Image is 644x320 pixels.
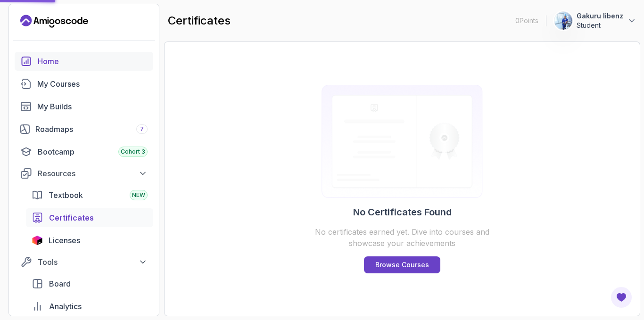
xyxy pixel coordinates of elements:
[37,101,148,112] div: My Builds
[38,256,148,268] div: Tools
[554,12,572,30] img: user profile image
[49,189,83,201] span: Textbook
[168,13,231,28] h2: certificates
[26,231,153,250] a: licenses
[26,186,153,205] a: textbook
[38,56,148,67] div: Home
[610,286,633,309] button: Open Feedback Button
[15,165,153,182] button: Resources
[15,52,153,71] a: home
[49,235,80,246] span: Licenses
[15,74,153,93] a: courses
[49,301,82,312] span: Analytics
[35,123,148,135] div: Roadmaps
[49,278,71,289] span: Board
[38,168,148,179] div: Resources
[37,78,148,90] div: My Courses
[15,254,153,271] button: Tools
[38,146,148,157] div: Bootcamp
[554,11,636,30] button: user profile imageGakuru libenzStudent
[140,125,144,133] span: 7
[312,226,493,249] p: No certificates earned yet. Dive into courses and showcase your achievements
[577,21,623,30] p: Student
[20,14,88,29] a: Landing page
[375,260,429,270] p: Browse Courses
[515,16,538,25] p: 0 Points
[132,191,145,199] span: NEW
[353,205,452,219] h2: No Certificates Found
[15,120,153,139] a: roadmaps
[121,148,145,156] span: Cohort 3
[32,236,43,245] img: jetbrains icon
[15,142,153,161] a: bootcamp
[312,85,493,198] img: Certificates empty-state
[26,274,153,293] a: board
[15,97,153,116] a: builds
[49,212,94,223] span: Certificates
[577,11,623,21] p: Gakuru libenz
[364,256,440,273] a: Browse Courses
[26,297,153,316] a: analytics
[26,208,153,227] a: certificates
